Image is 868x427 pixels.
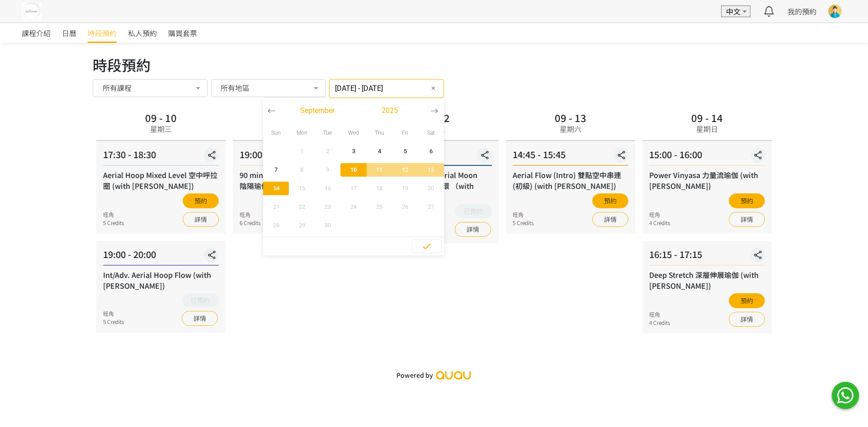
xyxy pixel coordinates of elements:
a: 詳情 [729,312,765,327]
div: Aerial Hoop Mixed Level 空中呼拉圈 (with [PERSON_NAME]) [103,169,219,191]
button: 17 [340,179,366,197]
div: 17:30 - 18:30 [103,148,219,166]
span: 28 [266,221,286,230]
span: 17 [343,184,363,193]
button: 2 [315,142,340,160]
span: 30 [317,221,338,230]
span: 23 [317,202,338,211]
span: 18 [369,184,390,193]
button: 2025 [354,104,426,117]
span: 25 [369,202,390,211]
span: ✕ [431,84,436,93]
button: 24 [340,197,366,216]
div: 09 - 10 [145,113,177,122]
button: 1 [289,142,315,160]
input: 篩選日期 [329,79,444,98]
span: 8 [292,165,312,174]
span: 5 [395,147,415,156]
button: September [281,104,354,117]
div: 4 Credits [649,319,670,327]
div: 6 Credits [240,219,260,227]
span: 所有地區 [221,83,250,92]
div: 星期三 [150,123,172,134]
span: 22 [292,202,312,211]
button: 6 [418,142,444,160]
a: 詳情 [182,311,218,326]
div: Thu [367,123,392,142]
button: 18 [367,179,392,197]
div: 旺角 [240,211,260,219]
button: 預約 [729,193,765,208]
span: 16 [317,184,338,193]
div: 旺角 [649,310,670,319]
a: 我的預約 [788,6,816,17]
div: Tue [315,123,340,142]
button: 4 [367,142,392,160]
button: 26 [392,197,418,216]
span: 私人預約 [128,28,157,38]
div: Int/Adv. Aerial Hoop Flow (with [PERSON_NAME]) [103,269,219,291]
div: 5 Credits [513,219,533,227]
button: 已預約 [182,293,219,307]
button: 預約 [183,193,219,208]
button: 23 [315,197,340,216]
span: 12 [395,165,415,174]
div: Mon [289,123,315,142]
button: 21 [263,197,289,216]
div: 星期日 [696,123,718,134]
div: 旺角 [103,211,124,219]
a: 詳情 [592,212,628,227]
div: 旺角 [103,310,124,318]
span: September [300,105,335,116]
a: 詳情 [183,212,219,227]
button: ✕ [428,83,439,94]
span: 日曆 [62,28,76,38]
span: 20 [421,184,441,193]
div: Power Vinyasa 力量流瑜伽 (with [PERSON_NAME]) [649,169,765,191]
span: 購買套票 [168,28,197,38]
button: 30 [315,216,340,235]
button: 已預約 [455,204,492,218]
div: 19:00 - 20:00 [103,248,219,266]
div: 09 - 14 [691,113,723,122]
button: 29 [289,216,315,235]
button: 28 [263,216,289,235]
div: 5 Credits [103,318,124,326]
button: 預約 [729,293,765,308]
button: 預約 [592,193,628,208]
div: 16:15 - 17:15 [649,248,765,266]
span: 29 [292,221,312,230]
button: 3 [340,142,366,160]
button: 27 [418,197,444,216]
span: 所有課程 [103,83,132,92]
div: Sat [418,123,444,142]
a: 詳情 [729,212,765,227]
button: 22 [289,197,315,216]
a: 日曆 [62,23,76,43]
div: Sun [263,123,289,142]
span: 時段預約 [88,28,117,38]
span: 1 [292,147,312,156]
button: 8 [289,160,315,179]
div: Deep Stretch 深層伸展瑜伽 (with [PERSON_NAME]) [649,269,765,291]
div: 星期六 [560,123,581,134]
div: 4 Credits [649,219,670,227]
span: 11 [369,165,390,174]
img: UmtSWZRY0gu1lRj4AQWWVd8cpYfWlUk61kPeIg4C.jpg [22,2,42,20]
div: 19:00 - 20:30 [240,148,355,166]
button: 10 [340,160,366,179]
span: 24 [343,202,363,211]
div: Wed [340,123,366,142]
button: 16 [315,179,340,197]
div: 90 mins [PERSON_NAME] 90 分鐘陰陽瑜伽 (with [PERSON_NAME]) [240,169,355,191]
button: 19 [392,179,418,197]
div: 15:00 - 16:00 [649,148,765,166]
a: 私人預約 [128,23,157,43]
div: 旺角 [513,211,533,219]
button: 20 [418,179,444,197]
button: 12 [392,160,418,179]
span: 13 [421,165,441,174]
span: 3 [343,147,363,156]
button: 25 [367,197,392,216]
